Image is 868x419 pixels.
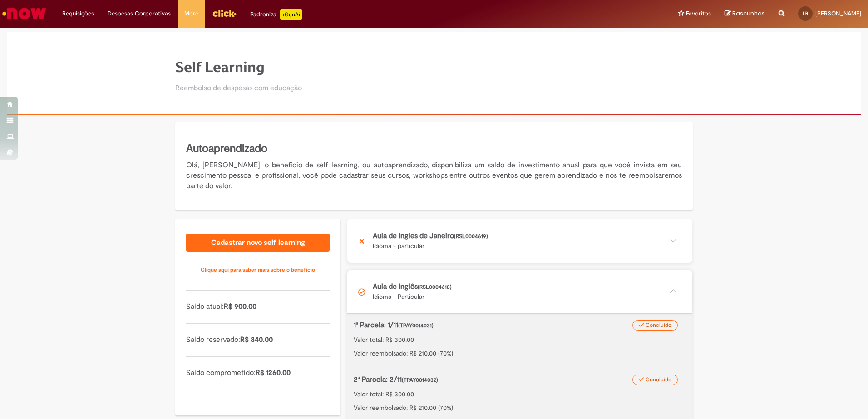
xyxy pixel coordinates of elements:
[175,84,302,93] h2: Reembolso de despesas com educação
[250,9,302,20] div: Padroniza
[212,6,237,20] img: click_logo_yellow_360x200.png
[725,10,765,18] a: Rascunhos
[354,320,638,331] p: 1ª Parcela: 1/11
[186,160,682,191] p: Olá, [PERSON_NAME], o benefício de self learning, ou autoaprendizado, disponibiliza um saldo de i...
[186,302,330,312] p: Saldo atual:
[108,9,171,18] span: Despesas Corporativas
[402,376,438,384] span: (TPAY0014032)
[815,10,861,17] span: [PERSON_NAME]
[186,234,330,252] a: Cadastrar novo self learning
[354,349,686,358] p: Valor reembolsado: R$ 210.00 (70%)
[256,368,291,377] span: R$ 1260.00
[224,302,256,311] span: R$ 900.00
[732,9,765,18] span: Rascunhos
[1,5,48,23] img: ServiceNow
[186,335,330,345] p: Saldo reservado:
[175,59,302,75] h1: Self Learning
[646,322,671,329] span: Concluído
[354,403,686,412] p: Valor reembolsado: R$ 210.00 (70%)
[184,9,198,18] span: More
[186,261,330,279] a: Clique aqui para saber mais sobre o benefício
[398,322,434,329] span: (TPAY0014031)
[354,375,638,385] p: 2ª Parcela: 2/11
[686,9,711,18] span: Favoritos
[354,335,686,344] p: Valor total: R$ 300.00
[62,9,94,18] span: Requisições
[186,141,682,156] h5: Autoaprendizado
[186,368,330,378] p: Saldo comprometido:
[280,9,302,20] p: +GenAi
[646,376,671,383] span: Concluído
[803,10,808,16] span: LR
[354,390,686,399] p: Valor total: R$ 300.00
[240,335,273,344] span: R$ 840.00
